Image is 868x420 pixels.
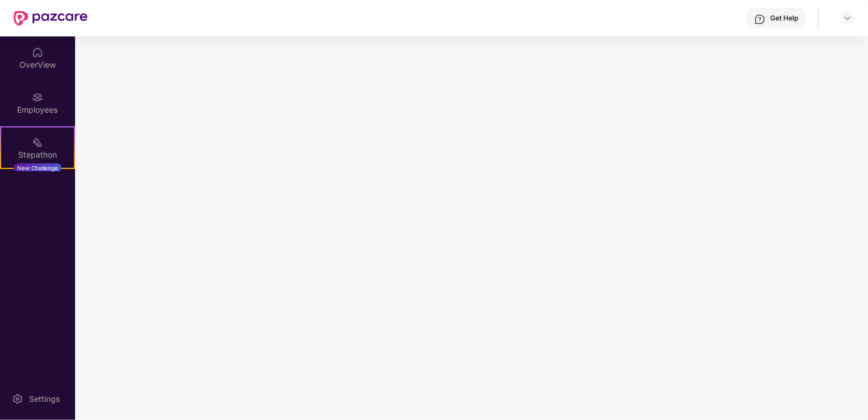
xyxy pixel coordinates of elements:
img: svg+xml;base64,PHN2ZyB4bWxucz0iaHR0cDovL3d3dy53My5vcmcvMjAwMC9zdmciIHdpZHRoPSIyMSIgaGVpZ2h0PSIyMC... [32,137,43,148]
div: Get Help [770,14,798,23]
img: svg+xml;base64,PHN2ZyBpZD0iSGVscC0zMngzMiIgeG1sbnM9Imh0dHA6Ly93d3cudzMub3JnLzIwMDAvc3ZnIiB3aWR0aD... [754,14,766,25]
img: svg+xml;base64,PHN2ZyBpZD0iRHJvcGRvd24tMzJ4MzIiIHhtbG5zPSJodHRwOi8vd3d3LnczLm9yZy8yMDAwL3N2ZyIgd2... [843,14,852,23]
img: svg+xml;base64,PHN2ZyBpZD0iU2V0dGluZy0yMHgyMCIgeG1sbnM9Imh0dHA6Ly93d3cudzMub3JnLzIwMDAvc3ZnIiB3aW... [12,393,23,405]
img: svg+xml;base64,PHN2ZyBpZD0iSG9tZSIgeG1sbnM9Imh0dHA6Ly93d3cudzMub3JnLzIwMDAvc3ZnIiB3aWR0aD0iMjAiIG... [32,47,43,58]
div: Stepathon [1,149,74,160]
div: New Challenge [14,163,61,172]
div: Settings [26,393,63,405]
img: svg+xml;base64,PHN2ZyBpZD0iRW1wbG95ZWVzIiB4bWxucz0iaHR0cDovL3d3dy53My5vcmcvMjAwMC9zdmciIHdpZHRoPS... [32,92,43,103]
img: New Pazcare Logo [14,11,88,26]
